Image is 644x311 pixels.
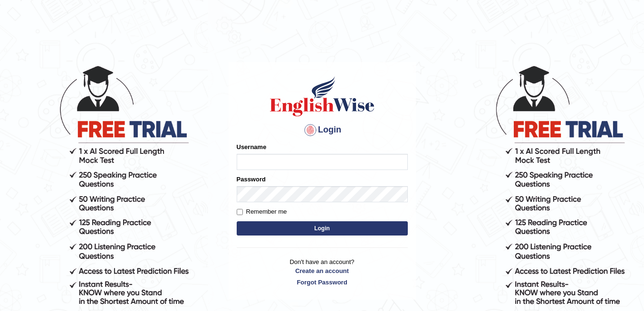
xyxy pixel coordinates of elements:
h4: Login [237,123,408,138]
label: Username [237,142,267,151]
a: Forgot Password [237,278,408,287]
input: Remember me [237,209,243,215]
a: Create an account [237,266,408,275]
p: Don't have an account? [237,257,408,287]
label: Remember me [237,207,287,217]
img: Logo of English Wise sign in for intelligent practice with AI [268,75,376,118]
label: Password [237,175,266,184]
button: Login [237,221,408,236]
